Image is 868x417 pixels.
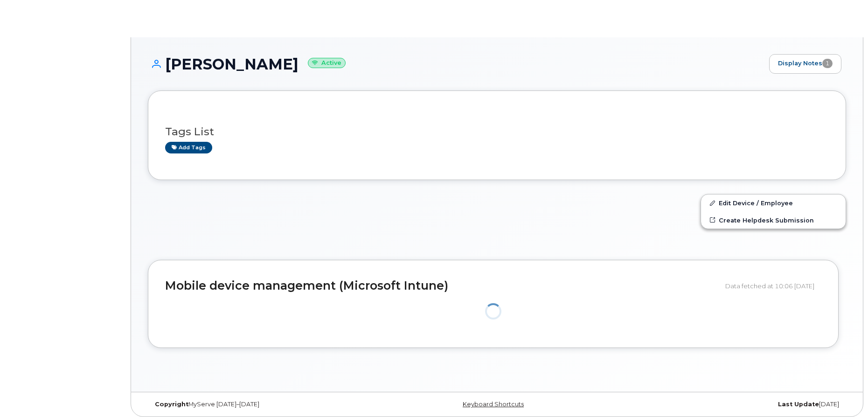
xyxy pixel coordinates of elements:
a: Display Notes1 [769,54,841,74]
a: Create Helpdesk Submission [701,212,846,229]
small: Active [308,58,346,69]
strong: Last Update [778,401,819,408]
h3: Tags List [165,126,829,138]
strong: Copyright [155,401,188,408]
div: Data fetched at 10:06 [DATE] [725,277,821,295]
a: Edit Device / Employee [701,195,846,211]
h2: Mobile device management (Microsoft Intune) [165,279,718,292]
div: MyServe [DATE]–[DATE] [148,401,381,408]
a: Add tags [165,142,212,153]
h1: [PERSON_NAME] [148,56,764,72]
span: 1 [822,59,833,68]
a: Keyboard Shortcuts [463,401,524,408]
div: [DATE] [613,401,846,408]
